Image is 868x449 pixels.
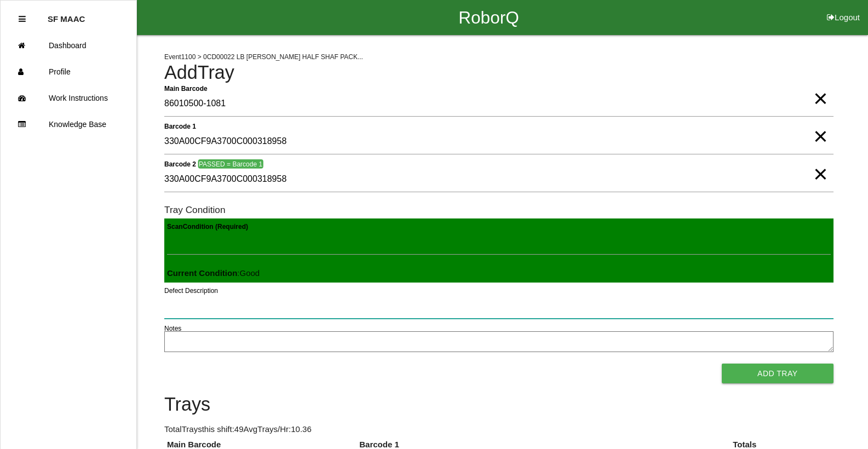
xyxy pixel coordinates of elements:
b: Current Condition [167,268,237,278]
p: Total Trays this shift: 49 Avg Trays /Hr: 10.36 [164,423,833,436]
span: PASSED = Barcode 1 [198,159,263,169]
span: Clear Input [813,77,827,99]
a: Dashboard [1,32,136,59]
b: Barcode 2 [164,160,196,168]
h4: Trays [164,394,833,415]
span: Clear Input [813,152,827,174]
b: Barcode 1 [164,122,196,130]
b: Main Barcode [164,84,208,92]
h4: Add Tray [164,62,833,83]
p: SF MAAC [48,6,85,24]
span: Event 1100 > 0CD00022 LB [PERSON_NAME] HALF SHAF PACK... [164,53,363,61]
span: : Good [167,268,260,278]
span: Clear Input [813,114,827,136]
div: Close [19,6,26,32]
a: Profile [1,59,136,85]
input: Required [164,91,833,117]
a: Knowledge Base [1,111,136,137]
button: Add Tray [722,364,833,383]
h6: Tray Condition [164,205,833,215]
label: Notes [164,324,181,333]
label: Defect Description [164,286,218,296]
b: Scan Condition (Required) [167,223,248,231]
a: Work Instructions [1,85,136,111]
